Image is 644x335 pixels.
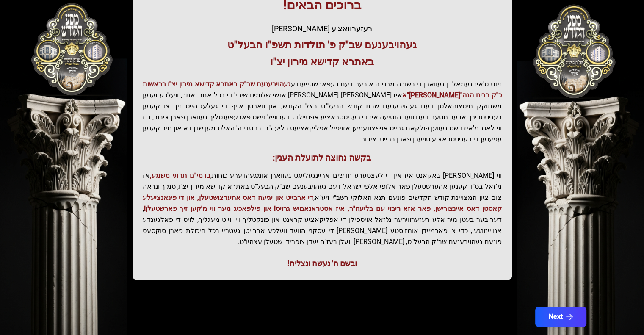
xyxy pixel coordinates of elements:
div: רעזערוואציע [PERSON_NAME] [143,23,502,35]
span: געהויבענעם שב"ק באתרא קדישא מירון יצ"ו בראשות כ"ק רבינו הגה"[PERSON_NAME]"א [143,80,502,99]
h3: בקשה נחוצה לתועלת הענין: [143,152,502,163]
h3: באתרא קדישא מירון יצ"ו [143,55,502,69]
p: ווי [PERSON_NAME] באקאנט איז אין די לעצטערע חדשים אריינגעלייגט געווארן אומגעהויערע כוחות, אז מ'זא... [143,170,502,247]
h3: געהויבענעם שב"ק פ' תולדות תשפ"ו הבעל"ט [143,38,502,52]
div: ובשם ה' נעשה ונצליח! [143,257,502,269]
button: Next [535,307,586,327]
span: די ארבייט און יגיעה דאס אהערצושטעלן, און די פינאנציעלע קאסטן דאס איינצורישן, פאר אזא ריבוי עם בלי... [143,194,502,213]
p: זינט ס'איז געמאלדן געווארן די בשורה מרנינה איבער דעם בעפארשטייענדע איז [PERSON_NAME] [PERSON_NAME... [143,79,502,145]
span: בדמי"ם תרתי משמע, [150,172,210,180]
